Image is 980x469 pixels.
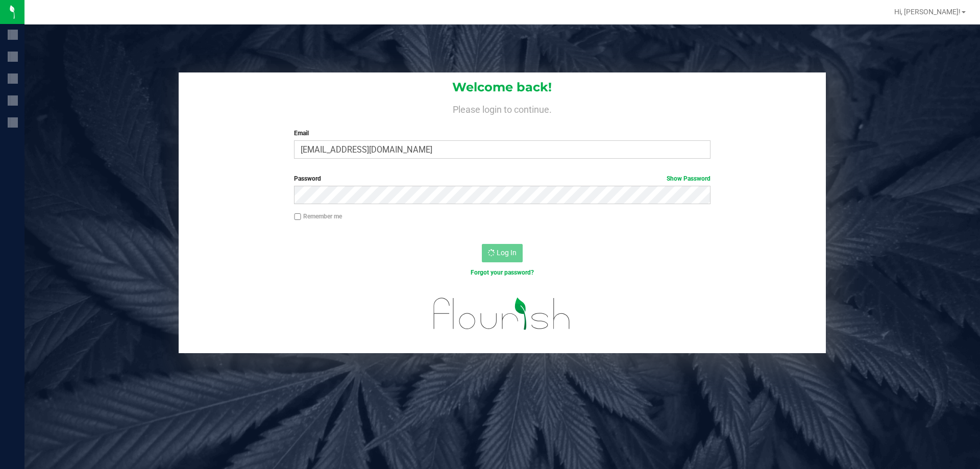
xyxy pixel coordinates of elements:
[482,244,523,262] button: Log In
[294,129,710,138] label: Email
[294,213,301,220] input: Remember me
[894,8,961,16] span: Hi, [PERSON_NAME]!
[294,175,321,182] span: Password
[294,212,342,221] label: Remember me
[179,81,826,94] h1: Welcome back!
[421,288,583,340] img: flourish_logo.svg
[497,249,517,257] span: Log In
[667,175,710,182] a: Show Password
[471,269,534,276] a: Forgot your password?
[179,102,826,114] h4: Please login to continue.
